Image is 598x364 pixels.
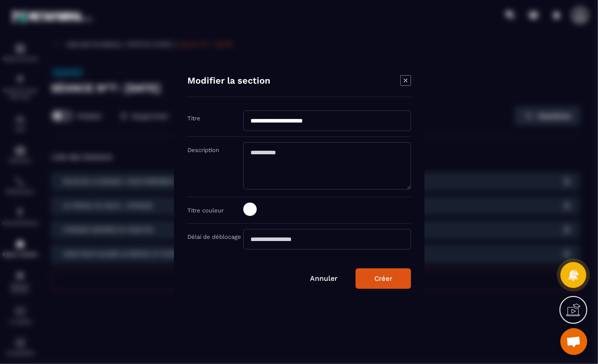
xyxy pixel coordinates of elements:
[187,233,241,240] label: Délai de déblocage
[187,207,224,214] label: Titre couleur
[187,115,200,122] label: Titre
[310,274,338,283] a: Annuler
[374,275,392,283] div: Créer
[560,328,587,355] div: Ouvrir le chat
[187,75,270,88] h4: Modifier la section
[356,268,411,289] button: Créer
[187,147,219,153] label: Description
